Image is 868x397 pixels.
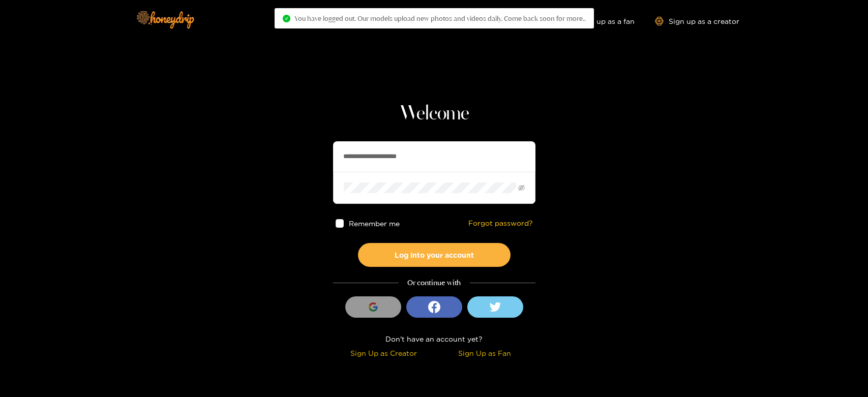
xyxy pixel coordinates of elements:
div: Don't have an account yet? [333,333,535,345]
a: Forgot password? [468,219,533,228]
div: Or continue with [333,277,535,289]
span: check-circle [283,15,290,22]
div: Sign Up as Creator [336,347,432,359]
a: Sign up as a creator [655,17,739,25]
a: Sign up as a fan [565,17,635,25]
span: eye-invisible [518,185,525,191]
span: Remember me [349,220,400,227]
h1: Welcome [333,102,535,126]
div: Sign Up as Fan [437,347,533,359]
button: Log into your account [358,243,511,267]
span: You have logged out. Our models upload new photos and videos daily. Come back soon for more.. [294,14,586,22]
